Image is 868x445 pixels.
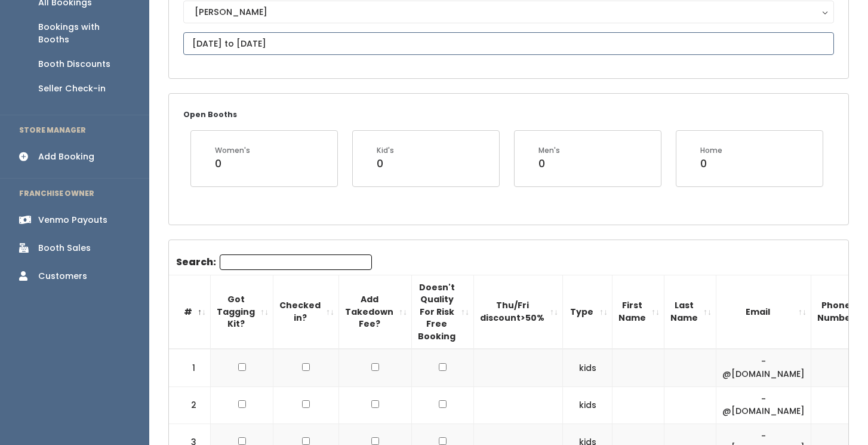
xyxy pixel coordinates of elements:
th: Add Takedown Fee?: activate to sort column ascending [339,275,412,349]
th: #: activate to sort column descending [169,275,211,349]
th: Thu/Fri discount&gt;50%: activate to sort column ascending [474,275,563,349]
th: First Name: activate to sort column ascending [612,275,664,349]
div: [PERSON_NAME] [195,5,823,19]
small: Open Booths [183,109,237,119]
td: kids [563,386,612,423]
div: Booth Discounts [38,58,110,70]
div: Venmo Payouts [38,214,107,226]
button: [PERSON_NAME] [183,1,834,23]
div: 0 [538,156,560,171]
td: -@[DOMAIN_NAME] [716,349,811,386]
div: Kid's [377,145,394,156]
div: Add Booking [38,151,94,163]
td: kids [563,349,612,386]
th: Got Tagging Kit?: activate to sort column ascending [211,275,273,349]
div: Home [700,145,722,156]
div: Women's [215,145,250,156]
input: August 23 - August 29, 2025 [183,32,834,55]
div: Bookings with Booths [38,21,130,46]
div: Booth Sales [38,242,91,254]
th: Doesn't Quality For Risk Free Booking : activate to sort column ascending [412,275,474,349]
td: 1 [169,349,211,386]
div: Men's [538,145,560,156]
th: Email: activate to sort column ascending [716,275,811,349]
div: Seller Check-in [38,82,106,95]
input: Search: [220,254,372,270]
td: -@[DOMAIN_NAME] [716,386,811,423]
th: Checked in?: activate to sort column ascending [273,275,339,349]
th: Type: activate to sort column ascending [563,275,612,349]
label: Search: [176,254,372,270]
th: Last Name: activate to sort column ascending [664,275,716,349]
div: 0 [700,156,722,171]
div: 0 [377,156,394,171]
td: 2 [169,386,211,423]
div: 0 [215,156,250,171]
div: Customers [38,270,87,283]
